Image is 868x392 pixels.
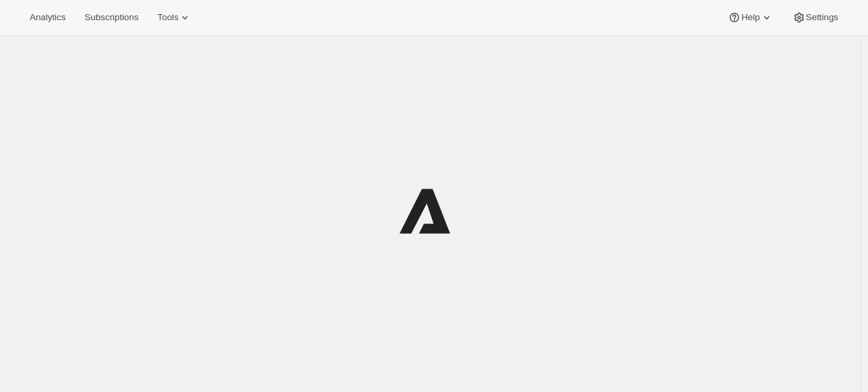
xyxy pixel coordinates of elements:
button: Analytics [22,8,74,27]
button: Help [720,8,781,27]
span: Analytics [30,12,65,23]
button: Tools [149,8,200,27]
span: Tools [157,12,178,23]
span: Settings [806,12,838,23]
button: Subscriptions [76,8,146,27]
button: Settings [784,8,846,27]
span: Help [741,12,759,23]
span: Subscriptions [84,12,138,23]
